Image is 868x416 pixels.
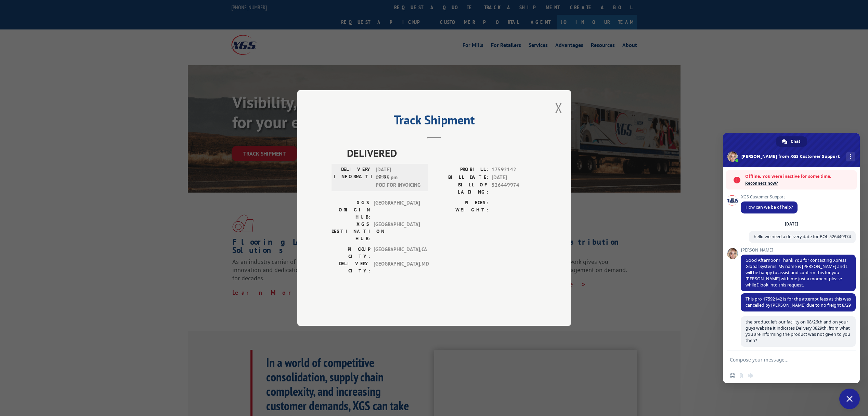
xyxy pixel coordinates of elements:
[746,319,850,343] span: the product left our facility on 08/26th and on your guys website it indicates Delivery 0829th, f...
[839,389,860,409] div: Close chat
[745,173,853,180] span: Offline. You were inactive for some time.
[374,260,420,274] span: [GEOGRAPHIC_DATA] , MD
[347,145,537,161] span: DELIVERED
[492,166,537,174] span: 17592142
[434,181,488,196] label: BILL OF LADING:
[746,296,851,308] span: This pro 17592142 is for the attempt fees as this was cancelled by [PERSON_NAME] due to no freigh...
[730,373,735,378] span: Insert an emoji
[492,181,537,196] span: 526449974
[374,199,420,221] span: [GEOGRAPHIC_DATA]
[434,199,488,206] label: PIECES:
[746,204,793,210] span: How can we be of help?
[434,166,488,174] label: PROBILL:
[745,180,853,187] span: Reconnect now?
[332,199,370,221] label: XGS ORIGIN HUB:
[376,166,422,189] span: [DATE] 02:13 pm POD FOR INVOICING
[332,260,370,274] label: DELIVERY CITY:
[434,206,488,213] label: WEIGHT:
[334,166,372,189] label: DELIVERY INFORMATION:
[741,195,798,199] span: XGS Customer Support
[492,174,537,182] span: [DATE]
[332,246,370,260] label: PICKUP CITY:
[555,99,562,117] button: Close modal
[846,152,855,161] div: More channels
[434,174,488,182] label: BILL DATE:
[776,136,807,147] div: Chat
[791,136,800,147] span: Chat
[746,257,847,288] span: Good Afternoon! Thank You for contacting Xpress Global Systems. My name is [PERSON_NAME] and I wi...
[374,221,420,242] span: [GEOGRAPHIC_DATA]
[730,357,838,363] textarea: Compose your message...
[785,222,798,226] div: [DATE]
[741,248,856,253] span: [PERSON_NAME]
[374,246,420,260] span: [GEOGRAPHIC_DATA] , CA
[332,115,537,128] h2: Track Shipment
[754,234,851,240] span: hello we need a delivery date for BOL 526449974
[332,221,370,242] label: XGS DESTINATION HUB:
